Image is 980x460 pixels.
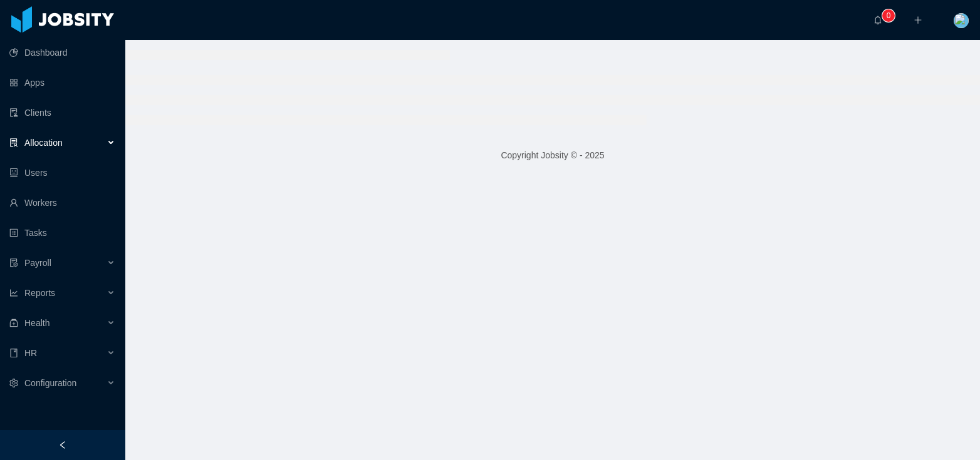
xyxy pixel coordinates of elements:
[9,70,115,95] a: icon: appstoreApps
[9,100,115,125] a: icon: auditClients
[125,134,980,177] footer: Copyright Jobsity © - 2025
[9,379,18,387] i: icon: setting
[24,348,37,358] span: HR
[9,349,18,357] i: icon: book
[9,220,115,245] a: icon: profileTasks
[9,258,18,267] i: icon: file-protect
[24,288,55,298] span: Reports
[9,40,115,65] a: icon: pie-chartDashboard
[9,319,18,327] i: icon: medicine-box
[873,16,882,24] i: icon: bell
[24,138,63,148] span: Allocation
[9,160,115,185] a: icon: robotUsers
[24,318,50,328] span: Health
[9,190,115,215] a: icon: userWorkers
[9,138,18,147] i: icon: solution
[954,13,969,28] img: 258dced0-fa31-11e7-ab37-b15c1c349172_5c7e7c09b5088.jpeg
[24,258,51,268] span: Payroll
[9,289,18,297] i: icon: line-chart
[882,9,895,22] sup: 0
[24,378,76,388] span: Configuration
[914,16,922,24] i: icon: plus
